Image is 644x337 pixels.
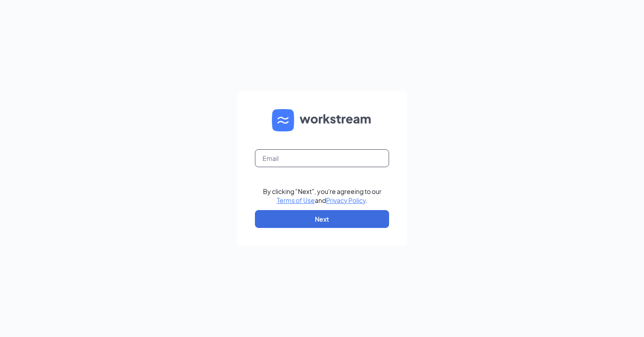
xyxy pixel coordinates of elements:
div: By clicking "Next", you're agreeing to our and . [263,187,381,205]
input: Email [255,149,389,167]
img: WS logo and Workstream text [272,109,372,131]
a: Terms of Use [277,196,315,204]
a: Privacy Policy [326,196,366,204]
button: Next [255,210,389,228]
